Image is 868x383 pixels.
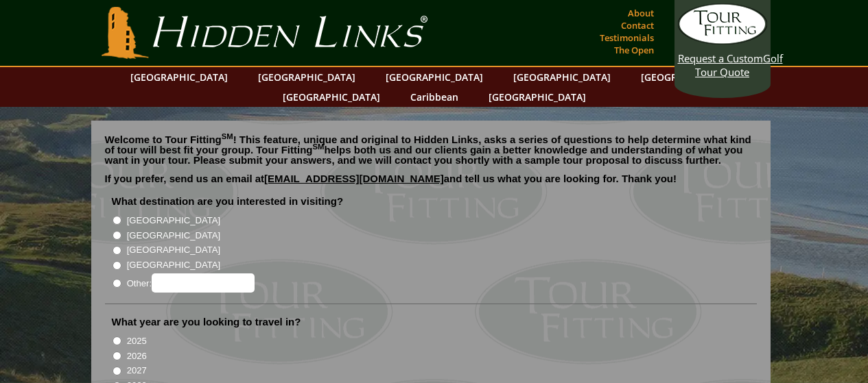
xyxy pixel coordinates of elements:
[611,40,657,60] a: The Open
[678,51,763,65] span: Request a Custom
[403,87,465,107] a: Caribbean
[127,243,220,257] label: [GEOGRAPHIC_DATA]
[506,67,618,87] a: [GEOGRAPHIC_DATA]
[251,67,362,87] a: [GEOGRAPHIC_DATA]
[482,87,593,107] a: [GEOGRAPHIC_DATA]
[127,273,255,293] label: Other:
[276,87,387,107] a: [GEOGRAPHIC_DATA]
[112,195,344,208] label: What destination are you interested in visiting?
[152,273,255,293] input: Other:
[127,214,220,227] label: [GEOGRAPHIC_DATA]
[678,3,767,79] a: Request a CustomGolf Tour Quote
[264,173,444,184] a: [EMAIL_ADDRESS][DOMAIN_NAME]
[634,67,745,87] a: [GEOGRAPHIC_DATA]
[222,132,233,140] sup: SM
[124,67,235,87] a: [GEOGRAPHIC_DATA]
[313,143,325,151] sup: SM
[127,229,220,243] label: [GEOGRAPHIC_DATA]
[105,173,757,194] p: If you prefer, send us an email at and tell us what you are looking for. Thank you!
[105,134,757,165] p: Welcome to Tour Fitting ! This feature, unique and original to Hidden Links, asks a series of que...
[624,3,657,23] a: About
[379,67,490,87] a: [GEOGRAPHIC_DATA]
[112,315,301,329] label: What year are you looking to travel in?
[596,28,657,47] a: Testimonials
[127,258,220,272] label: [GEOGRAPHIC_DATA]
[127,364,147,378] label: 2027
[127,334,147,348] label: 2025
[618,16,657,35] a: Contact
[127,349,147,363] label: 2026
